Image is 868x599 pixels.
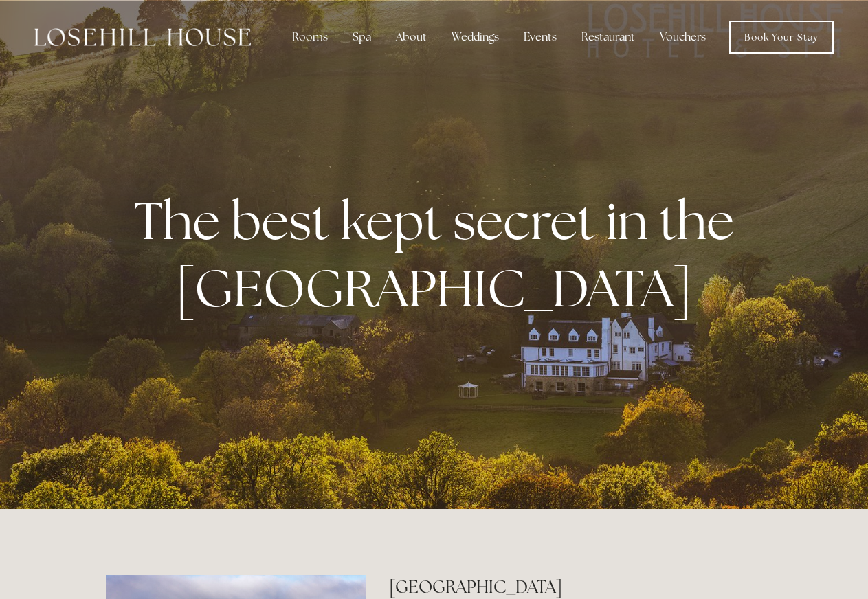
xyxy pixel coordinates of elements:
strong: The best kept secret in the [GEOGRAPHIC_DATA] [134,187,745,321]
img: Losehill House [34,28,251,46]
div: Rooms [281,23,339,51]
div: Events [513,23,568,51]
a: Book Your Stay [729,21,834,54]
div: About [385,23,438,51]
div: Restaurant [570,23,646,51]
h2: [GEOGRAPHIC_DATA] [389,575,762,599]
div: Weddings [441,23,510,51]
a: Vouchers [649,23,717,51]
div: Spa [342,23,382,51]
